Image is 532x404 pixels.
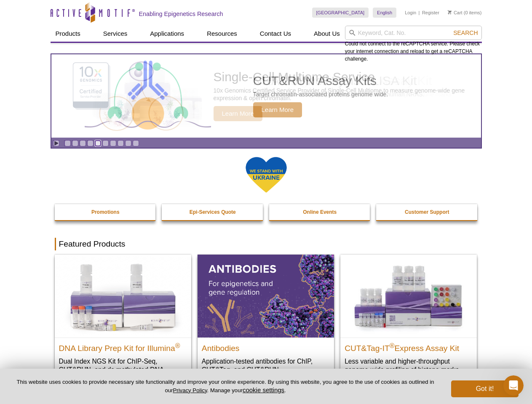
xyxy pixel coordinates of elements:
iframe: Intercom live chat [503,375,524,396]
img: All Antibodies [198,255,334,337]
p: Application-tested antibodies for ChIP, CUT&Tag, and CUT&RUN. [202,357,330,374]
article: CUT&RUN Assay Kits [51,54,481,138]
a: Go to slide 5 [95,140,101,146]
button: Search [451,29,480,37]
a: Cart [448,10,462,16]
a: Privacy Policy [173,387,207,393]
input: Keyword, Cat. No. [345,26,482,40]
a: Go to slide 3 [80,140,86,146]
span: Search [453,29,478,36]
p: Target chromatin-associated proteins genome wide. [253,90,388,98]
a: Go to slide 6 [102,140,109,146]
a: Register [422,10,439,16]
li: (0 items) [448,8,482,18]
a: All Antibodies Antibodies Application-tested antibodies for ChIP, CUT&Tag, and CUT&RUN. [198,255,334,382]
img: DNA Library Prep Kit for Illumina [55,255,191,337]
a: Go to slide 10 [133,140,139,146]
a: About Us [309,26,345,42]
div: Could not connect to the reCAPTCHA service. Please check your internet connection and reload to g... [345,26,482,63]
a: Resources [202,26,242,42]
span: Learn More [253,102,302,117]
h2: CUT&RUN Assay Kits [253,74,388,87]
img: We Stand With Ukraine [245,156,287,194]
a: CUT&Tag-IT® Express Assay Kit CUT&Tag-IT®Express Assay Kit Less variable and higher-throughput ge... [340,255,477,382]
a: Contact Us [255,26,296,42]
p: Dual Index NGS Kit for ChIP-Seq, CUT&RUN, and ds methylated DNA assays. [59,357,187,383]
a: [GEOGRAPHIC_DATA] [312,8,369,18]
h2: CUT&Tag-IT Express Assay Kit [345,340,473,353]
a: Go to slide 2 [72,140,78,146]
h2: Enabling Epigenetics Research [139,10,223,18]
button: cookie settings [243,386,284,393]
a: Login [405,10,416,16]
h2: Antibodies [202,340,330,353]
img: CUT&Tag-IT® Express Assay Kit [340,255,477,337]
li: | [419,8,420,18]
a: Go to slide 8 [118,140,124,146]
a: Promotions [55,204,157,220]
strong: Promotions [91,209,120,215]
a: Go to slide 7 [110,140,116,146]
strong: Epi-Services Quote [190,209,236,215]
a: Go to slide 9 [125,140,131,146]
a: Services [98,26,133,42]
strong: Online Events [303,209,337,215]
a: Applications [145,26,189,42]
a: Customer Support [376,204,478,220]
button: Got it! [451,380,519,397]
p: This website uses cookies to provide necessary site functionality and improve your online experie... [13,378,437,394]
a: CUT&RUN Assay Kits CUT&RUN Assay Kits Target chromatin-associated proteins genome wide. Learn More [51,54,481,138]
strong: Customer Support [405,209,449,215]
a: English [373,8,396,18]
h2: DNA Library Prep Kit for Illumina [59,340,187,353]
a: Products [51,26,86,42]
a: Online Events [269,204,371,220]
img: CUT&RUN Assay Kits [85,58,211,135]
h2: Featured Products [55,238,478,250]
a: Epi-Services Quote [162,204,264,220]
a: Toggle autoplay [53,140,59,146]
sup: ® [175,342,180,349]
img: Your Cart [448,10,452,14]
a: DNA Library Prep Kit for Illumina DNA Library Prep Kit for Illumina® Dual Index NGS Kit for ChIP-... [55,255,191,391]
a: Go to slide 1 [64,140,71,146]
sup: ® [390,342,395,349]
a: Go to slide 4 [87,140,94,146]
p: Less variable and higher-throughput genome-wide profiling of histone marks​. [345,357,473,374]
